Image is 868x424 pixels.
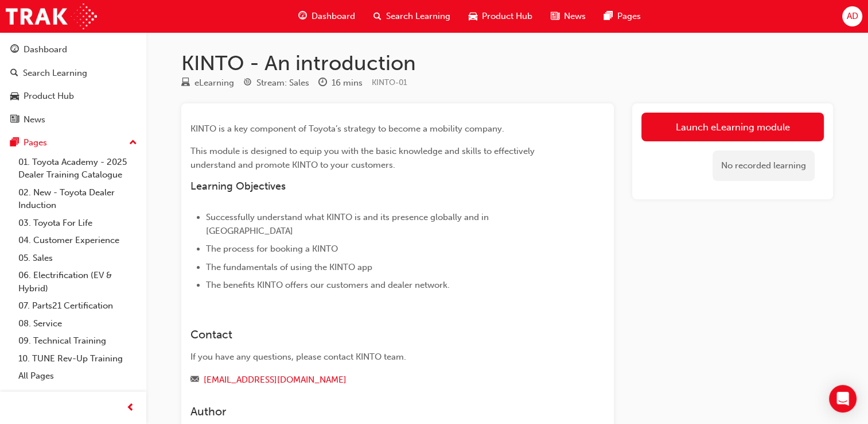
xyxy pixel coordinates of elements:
a: [EMAIL_ADDRESS][DOMAIN_NAME] [204,375,347,385]
span: Learning resource code [372,78,407,87]
a: news-iconNews [542,5,595,28]
div: Type [181,76,234,90]
span: clock-icon [318,78,327,88]
div: Dashboard [24,43,67,56]
a: 07. Parts21 Certification [14,297,142,315]
a: 06. Electrification (EV & Hybrid) [14,267,142,297]
a: Product Hub [5,86,142,107]
span: The process for booking a KINTO [206,244,338,254]
span: Successfully understand what KINTO is and its presence globally and in [GEOGRAPHIC_DATA] [206,212,491,236]
a: All Pages [14,367,142,385]
h1: KINTO - An introduction [181,51,833,76]
a: Launch eLearning module [641,113,824,141]
a: News [5,109,142,130]
span: prev-icon [126,401,135,415]
a: pages-iconPages [595,5,650,28]
a: 03. Toyota For Life [14,214,142,232]
span: car-icon [469,9,477,24]
span: car-icon [10,91,19,102]
a: 05. Sales [14,249,142,267]
div: eLearning [194,76,234,90]
span: pages-icon [10,138,19,148]
div: Email [190,373,563,387]
span: Dashboard [312,10,355,23]
a: Dashboard [5,39,142,60]
button: Pages [5,132,142,153]
div: Duration [318,76,363,90]
a: 02. New - Toyota Dealer Induction [14,184,142,214]
div: No recorded learning [713,151,815,181]
a: 08. Service [14,315,142,333]
span: Product Hub [482,10,532,23]
div: Stream: Sales [256,76,309,90]
span: The benefits KINTO offers our customers and dealer network. [206,280,450,290]
div: 16 mins [332,76,363,90]
a: car-iconProduct Hub [460,5,542,28]
span: This module is designed to equip you with the basic knowledge and skills to effectively understan... [190,146,537,170]
h3: Author [190,405,563,418]
span: Learning Objectives [190,180,286,192]
span: The fundamentals of using the KINTO app [206,262,372,272]
div: Search Learning [23,67,87,80]
div: Pages [24,136,47,149]
div: Product Hub [24,90,74,103]
a: search-iconSearch Learning [364,5,460,28]
a: 09. Technical Training [14,332,142,350]
div: Stream [243,76,309,90]
span: pages-icon [604,9,613,24]
span: email-icon [190,375,199,386]
div: If you have any questions, please contact KINTO team. [190,350,563,364]
a: Search Learning [5,63,142,84]
button: AD [842,6,862,26]
span: Search Learning [386,10,450,23]
span: search-icon [373,9,382,24]
a: 01. Toyota Academy - 2025 Dealer Training Catalogue [14,153,142,184]
span: news-icon [551,9,559,24]
span: AD [846,10,858,23]
a: 10. TUNE Rev-Up Training [14,350,142,368]
img: Trak [6,3,97,29]
a: 04. Customer Experience [14,232,142,249]
span: target-icon [243,78,252,88]
span: Pages [617,10,641,23]
div: News [24,113,45,126]
div: Open Intercom Messenger [829,385,857,413]
h3: Contact [190,328,563,341]
span: search-icon [10,68,18,79]
a: guage-iconDashboard [289,5,364,28]
button: DashboardSearch LearningProduct HubNews [5,37,142,132]
span: up-icon [129,136,137,151]
span: guage-icon [298,9,307,24]
span: News [564,10,586,23]
span: guage-icon [10,45,19,55]
span: learningResourceType_ELEARNING-icon [181,78,190,88]
span: news-icon [10,115,19,125]
span: KINTO is a key component of Toyota’s strategy to become a mobility company. [190,124,504,134]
